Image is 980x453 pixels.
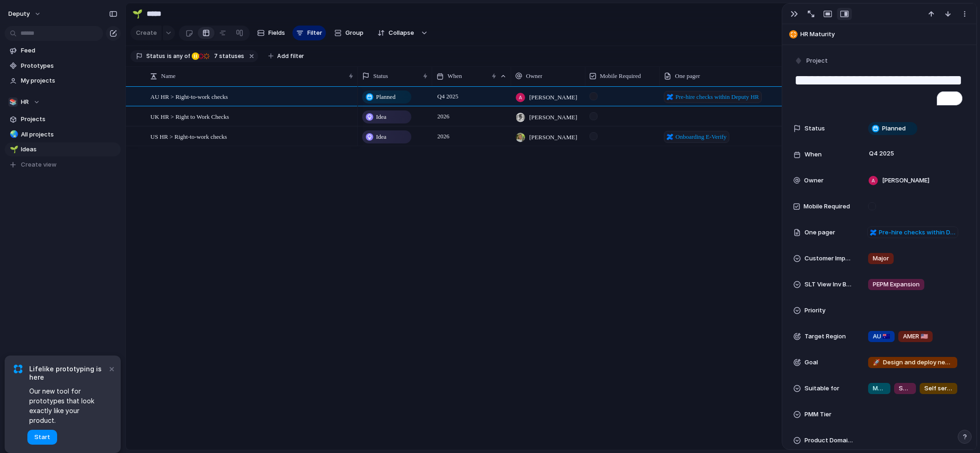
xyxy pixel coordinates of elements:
[34,433,50,442] span: Start
[675,132,727,142] span: Onboarding E-Verify
[879,228,955,237] span: Pre-hire checks within Deputy HR
[172,52,190,60] span: any of
[21,130,117,139] span: All projects
[150,131,227,142] span: US HR > Right-to-work checks
[600,71,641,81] span: Mobile Required
[253,26,289,40] button: Fields
[8,97,18,107] div: 📚
[5,128,121,142] a: 🌏All projects
[805,306,825,315] span: Priority
[5,95,121,109] button: 📚HR
[132,7,143,20] div: 🌱
[529,113,577,122] span: [PERSON_NAME]
[146,52,165,60] span: Status
[526,71,542,81] span: Owner
[805,436,853,445] span: Product Domain Area
[664,91,762,103] a: Pre-hire checks within Deputy HR
[277,52,304,60] span: Add filter
[873,358,880,366] span: 🚀
[292,26,326,40] button: Filter
[165,51,192,61] button: isany of
[21,46,117,55] span: Feed
[4,6,46,21] button: deputy
[389,28,414,38] span: Collapse
[448,71,462,81] span: When
[529,133,577,142] span: [PERSON_NAME]
[805,384,839,393] span: Suitable for
[882,124,906,133] span: Planned
[8,9,30,19] span: deputy
[805,254,853,263] span: Customer Impact
[867,226,958,239] a: Pre-hire checks within Deputy HR
[211,52,219,59] span: 7
[873,254,889,263] span: Major
[873,358,953,367] span: Design and deploy new products
[161,71,175,81] span: Name
[529,93,577,102] span: [PERSON_NAME]
[372,26,419,40] button: Collapse
[805,228,835,237] span: One pager
[8,130,18,139] button: 🌏
[786,27,972,42] button: HR Maturity
[435,131,452,142] span: 2026
[873,384,886,393] span: MME
[805,280,853,289] span: SLT View Inv Bucket
[793,71,965,108] textarea: To enrich screen reader interactions, please activate Accessibility in Grammarly extension settings
[376,132,386,142] span: Idea
[792,54,831,68] button: Project
[805,150,822,159] span: When
[330,26,368,40] button: Group
[867,148,896,159] span: Q4 2025
[21,61,117,71] span: Prototypes
[806,56,828,65] span: Project
[675,92,759,102] span: Pre-hire checks within Deputy HR
[805,332,846,341] span: Target Region
[191,51,246,61] button: 7 statuses
[805,124,825,133] span: Status
[435,91,461,102] span: Q4 2025
[805,358,818,367] span: Goal
[882,176,929,185] span: [PERSON_NAME]
[664,131,729,143] a: Onboarding E-Verify
[376,112,386,122] span: Idea
[21,145,117,154] span: Ideas
[345,28,363,38] span: Group
[373,71,388,81] span: Status
[800,30,972,39] span: HR Maturity
[5,112,121,126] a: Projects
[211,52,244,60] span: statuses
[21,160,57,169] span: Create view
[150,91,228,102] span: AU HR > Right-to-work checks
[376,92,396,102] span: Planned
[307,28,322,38] span: Filter
[27,430,57,445] button: Start
[873,332,890,341] span: AU 🇦🇺
[130,6,145,21] button: 🌱
[268,28,285,38] span: Fields
[899,384,911,393] span: SMB
[5,142,121,156] a: 🌱Ideas
[150,111,229,122] span: UK HR > Right to Work Checks
[21,97,29,107] span: HR
[804,176,824,185] span: Owner
[805,410,831,419] span: PMM Tier
[21,76,117,85] span: My projects
[5,74,121,88] a: My projects
[10,144,16,155] div: 🌱
[924,384,953,393] span: Self serve
[5,44,121,58] a: Feed
[10,129,16,140] div: 🌏
[873,280,920,289] span: PEPM Expansion
[675,71,700,81] span: One pager
[167,52,172,60] span: is
[435,111,452,122] span: 2026
[8,145,18,154] button: 🌱
[106,363,117,374] button: Dismiss
[21,115,117,124] span: Projects
[29,365,107,382] span: Lifelike prototyping is here
[29,386,107,425] span: Our new tool for prototypes that look exactly like your product.
[5,158,121,172] button: Create view
[5,59,121,73] a: Prototypes
[263,50,310,63] button: Add filter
